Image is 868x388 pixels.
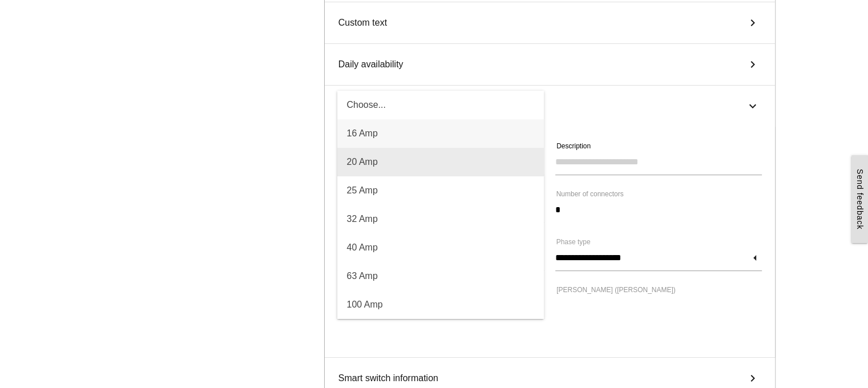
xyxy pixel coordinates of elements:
i: keyboard_arrow_right [746,98,760,115]
a: Send feedback [851,155,868,243]
span: Smart switch information [338,371,438,385]
i: keyboard_arrow_right [744,58,761,71]
label: Description [556,141,591,151]
span: 20 Amp [337,148,544,176]
span: Custom text [338,16,387,30]
i: keyboard_arrow_right [744,16,761,30]
span: 63 Amp [337,262,544,290]
span: 32 Amp [337,205,544,233]
i: keyboard_arrow_right [744,371,761,385]
span: 40 Amp [337,233,544,262]
span: Daily availability [338,58,403,71]
span: 16 Amp [337,119,544,148]
label: Phase type [556,237,591,247]
span: 25 Amp [337,176,544,205]
label: [PERSON_NAME] ([PERSON_NAME]) [556,285,676,295]
label: Number of connectors [556,189,624,199]
span: 100 Amp [337,290,544,319]
span: Choose... [337,91,544,119]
